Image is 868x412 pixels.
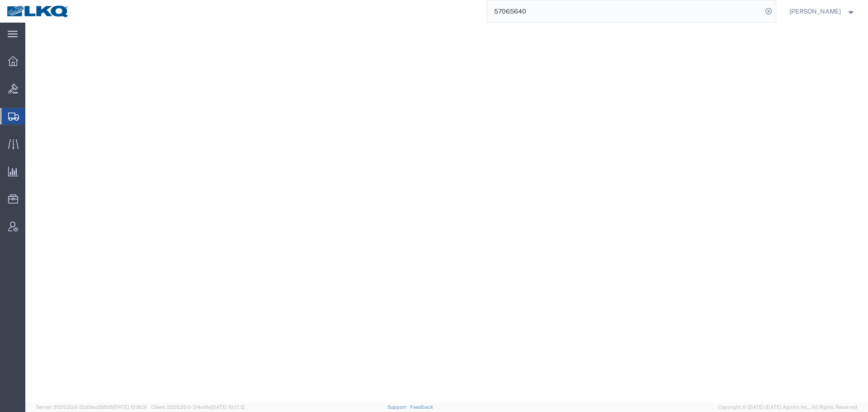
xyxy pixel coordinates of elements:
[36,404,147,410] span: Server: 2025.20.0-32d5ea39505
[25,23,868,403] iframe: FS Legacy Container
[487,0,762,22] input: Search for shipment number, reference number
[6,5,70,18] img: logo
[113,404,147,410] span: [DATE] 10:18:31
[151,404,245,410] span: Client: 2025.20.0-314a16e
[410,404,433,410] a: Feedback
[789,6,856,17] button: [PERSON_NAME]
[387,404,410,410] a: Support
[718,403,857,411] span: Copyright © [DATE]-[DATE] Agistix Inc., All Rights Reserved
[211,404,245,410] span: [DATE] 10:17:12
[789,6,841,16] span: Rajasheker Reddy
